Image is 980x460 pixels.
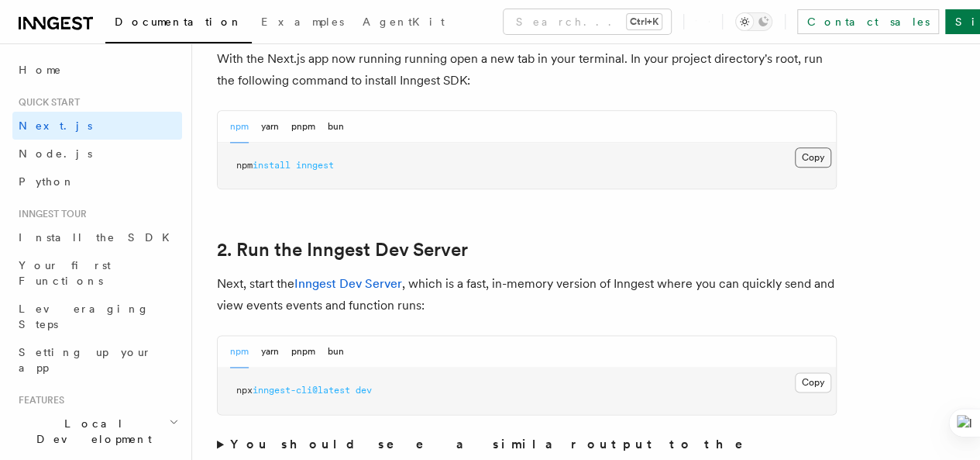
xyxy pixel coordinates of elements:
a: Python [12,168,182,195]
span: Home [19,62,62,78]
button: bun [328,111,344,143]
a: Leveraging Steps [12,295,182,338]
button: Copy [795,372,831,393]
span: inngest [296,160,334,171]
span: Leveraging Steps [19,303,150,330]
a: Your first Functions [12,251,182,295]
kbd: Ctrl+K [627,14,662,29]
button: npm [230,111,249,143]
button: pnpm [291,336,315,368]
a: Setting up your app [12,338,182,382]
button: npm [230,336,249,368]
span: Quick start [12,96,80,109]
span: Python [19,175,75,188]
span: Local Development [12,416,169,447]
span: Your first Functions [19,259,111,287]
button: pnpm [291,111,315,143]
button: yarn [261,111,279,143]
span: Documentation [115,16,242,28]
button: Local Development [12,410,182,453]
span: Inngest tour [12,208,87,220]
a: Home [12,56,182,84]
span: Install the SDK [19,231,179,244]
a: Next.js [12,112,182,140]
span: Examples [261,16,344,28]
span: Node.js [19,147,92,160]
button: Search...Ctrl+K [504,9,671,34]
a: Examples [252,5,353,42]
button: Copy [795,147,831,168]
span: dev [356,385,372,396]
button: bun [328,336,344,368]
span: Features [12,394,64,406]
a: 2. Run the Inngest Dev Server [217,239,468,261]
a: AgentKit [353,5,454,42]
a: Contact sales [797,9,939,34]
span: AgentKit [363,16,445,28]
span: npm [236,160,253,171]
span: inngest-cli@latest [253,385,350,396]
span: install [253,160,291,171]
button: Toggle dark mode [735,12,772,31]
button: yarn [261,336,279,368]
a: Node.js [12,140,182,168]
span: Next.js [19,119,92,132]
p: Next, start the , which is a fast, in-memory version of Inngest where you can quickly send and vi... [217,273,837,316]
a: Inngest Dev Server [294,276,402,291]
span: npx [236,385,253,396]
p: With the Next.js app now running running open a new tab in your terminal. In your project directo... [217,48,837,92]
a: Install the SDK [12,223,182,251]
span: Setting up your app [19,346,152,374]
a: Documentation [105,5,252,43]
